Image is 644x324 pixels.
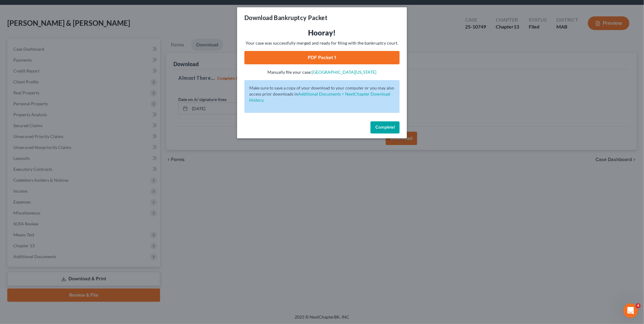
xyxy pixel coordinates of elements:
p: Your case was successfully merged and ready for filing with the bankruptcy court. [244,40,400,46]
a: PDF Packet 1 [244,51,400,64]
a: Additional Documents > NextChapter Download History. [249,91,390,103]
a: [GEOGRAPHIC_DATA][US_STATE] [312,69,377,75]
p: Manually file your case: [244,69,400,75]
p: Make sure to save a copy of your download to your computer or you may also access prior downloads in [249,85,395,103]
span: 4 [636,303,641,308]
h3: Hooray! [244,28,400,38]
button: Complete! [371,121,400,133]
iframe: Intercom live chat [623,303,638,318]
h3: Download Bankruptcy Packet [244,13,327,22]
span: Complete! [375,125,395,130]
